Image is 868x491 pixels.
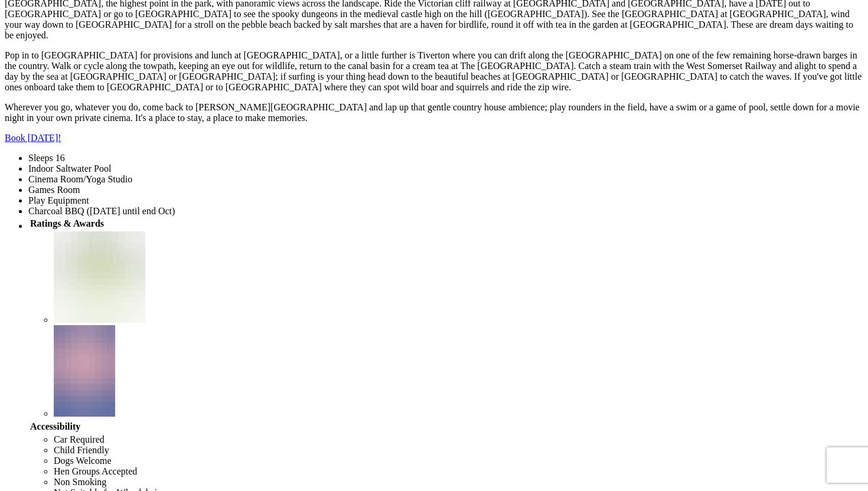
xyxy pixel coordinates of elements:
th: Accessibility [30,421,187,433]
li: Car Required [54,434,187,445]
li: Child Friendly [54,445,187,456]
img: Sleeps12.com - Quality Assured - 5 Star Excellent Award [54,231,145,323]
li: Indoor Saltwater Pool [28,163,863,174]
img: Visit England - Self Catering - 5 Star Award [54,325,115,417]
li: Charcoal BBQ ([DATE] until end Oct) [28,206,863,217]
li: Cinema Room/Yoga Studio [28,174,863,185]
li: Non Smoking [54,477,187,487]
p: Pop in to [GEOGRAPHIC_DATA] for provisions and lunch at [GEOGRAPHIC_DATA], or a little further is... [5,50,863,93]
li: Hen Groups Accepted [54,466,187,477]
li: Sleeps 16 [28,153,863,163]
th: Ratings & Awards [30,218,187,230]
li: Dogs Welcome [54,456,187,466]
p: Wherever you go, whatever you do, come back to [PERSON_NAME][GEOGRAPHIC_DATA] and lap up that gen... [5,102,863,123]
li: Games Room [28,185,863,195]
a: Book [DATE]! [5,133,61,143]
li: Play Equipment [28,195,863,206]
